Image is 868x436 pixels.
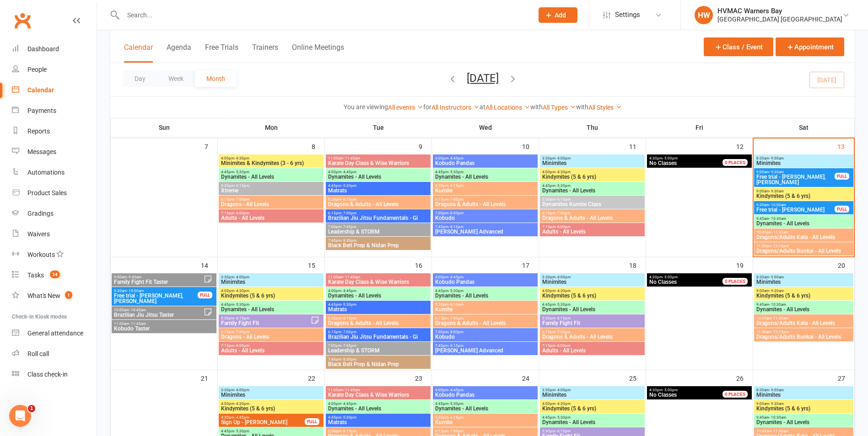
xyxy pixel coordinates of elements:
[328,320,429,326] span: Dragons & Adults - All Levels
[555,170,571,174] span: - 4:30pm
[717,7,842,15] div: HVMAC Warners Bay
[431,104,480,111] a: All Instructors
[448,330,464,334] span: - 8:00pm
[113,293,198,304] span: Free trial - [PERSON_NAME], [PERSON_NAME]
[756,248,852,254] span: Dragons/Adults Bunkai - All Levels
[221,156,322,160] span: 4:00pm
[221,289,322,293] span: 4:00pm
[756,160,852,166] span: Minimites
[27,66,47,73] div: People
[542,188,643,193] span: Dynamites - All Levels
[756,293,852,298] span: Kindymites (5 & 6 yrs)
[448,197,464,202] span: - 7:00pm
[341,197,356,202] span: - 6:15pm
[11,9,34,32] a: Clubworx
[756,316,852,320] span: 10:45am
[27,271,44,279] div: Tasks
[157,70,195,87] button: Week
[113,289,198,293] span: 9:30am
[542,202,643,207] span: Dynamites Kumite Class
[756,334,852,340] span: Dragons/Adults Bunkai - All Levels
[771,330,789,334] span: - 12:15pm
[12,224,97,245] a: Waivers
[341,225,356,229] span: - 7:45pm
[195,70,237,87] button: Month
[542,160,643,166] span: Minimites
[542,174,643,180] span: Kindymites (5 & 6 yrs)
[201,257,217,272] div: 14
[328,357,429,362] span: 7:45pm
[448,303,464,307] span: - 6:15pm
[221,279,322,285] span: Minimites
[113,275,204,279] span: 9:00am
[542,320,643,326] span: Family Fight Fit
[328,160,429,166] span: Karate Day Class & Wise Warriors
[542,289,643,293] span: 4:00pm
[522,370,539,385] div: 24
[312,138,324,154] div: 8
[555,344,571,348] span: - 8:00pm
[756,193,852,199] span: Kindymites (5 & 6 yrs)
[629,257,646,272] div: 18
[27,292,60,299] div: What's New
[769,217,786,221] span: - 10:30am
[756,221,852,226] span: Dynamites - All Levels
[221,316,311,320] span: 5:30pm
[615,5,640,25] span: Settings
[769,275,784,279] span: - 9:00am
[649,156,733,160] span: 4:30pm
[341,357,356,362] span: - 8:30pm
[736,370,753,385] div: 26
[328,289,429,293] span: 4:00pm
[435,279,536,285] span: Kobudo Pandas
[12,203,97,224] a: Gradings
[27,251,55,258] div: Workouts
[435,344,536,348] span: 7:45pm
[234,211,249,215] span: - 8:00pm
[113,326,215,331] span: Kobudo Taster
[234,316,249,320] span: - 6:15pm
[576,103,588,111] strong: with
[344,103,388,111] strong: You are viewing
[542,334,643,340] span: Dragons & Adults - All Levels
[448,184,464,188] span: - 6:15pm
[12,39,97,59] a: Dashboard
[12,286,97,306] a: What's New1
[328,215,429,221] span: Brazilian Jiu Jitsu Fundamentals - Gi
[28,405,35,412] span: 1
[221,344,322,348] span: 7:15pm
[341,239,356,243] span: - 8:30pm
[234,303,249,307] span: - 5:30pm
[12,344,97,364] a: Roll call
[113,308,204,312] span: 10:00am
[555,156,571,160] span: - 4:00pm
[341,316,356,320] span: - 6:15pm
[341,211,356,215] span: - 7:00pm
[435,188,536,193] span: Kumite
[234,330,249,334] span: - 7:00pm
[756,303,852,307] span: 9:45am
[218,118,325,137] th: Mon
[201,370,217,385] div: 21
[27,148,56,155] div: Messages
[328,243,429,248] span: Black Belt Prep & Nidan Prep
[542,293,643,298] span: Kindymites (5 & 6 yrs)
[113,279,204,285] span: Family Fight Fit Taster
[27,230,50,238] div: Waivers
[649,160,677,166] span: No Classes
[448,211,464,215] span: - 8:00pm
[542,215,643,221] span: Dragons & Adults - All Levels
[756,275,852,279] span: 8:30am
[756,217,852,221] span: 9:45am
[221,330,322,334] span: 6:15pm
[435,225,536,229] span: 7:45pm
[292,43,344,63] button: Online Meetings
[221,197,322,202] span: 6:15pm
[756,207,835,213] span: Free trial - [PERSON_NAME]
[542,156,643,160] span: 3:30pm
[522,138,539,154] div: 10
[542,344,643,348] span: 7:15pm
[123,70,157,87] button: Day
[328,330,429,334] span: 6:15pm
[663,156,678,160] span: - 5:00pm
